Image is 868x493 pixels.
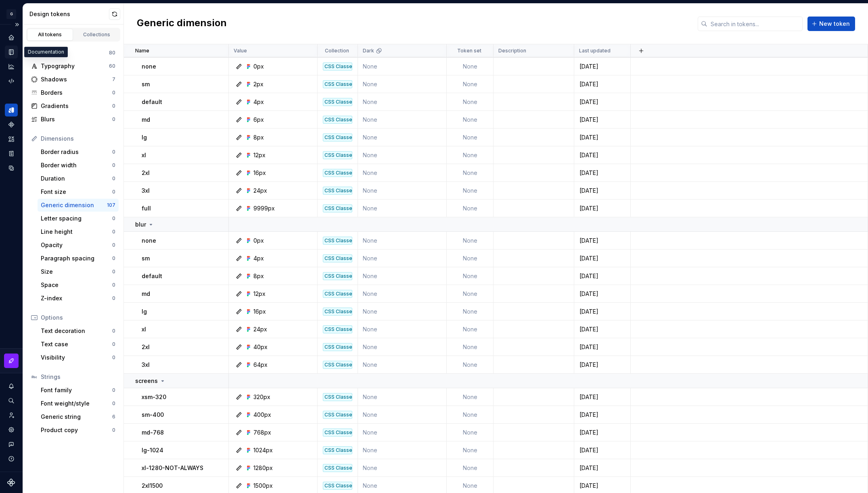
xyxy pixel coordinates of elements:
div: Settings [5,423,18,436]
div: Opacity [41,241,112,249]
div: 768px [253,429,271,437]
td: None [447,267,494,285]
td: None [447,406,494,424]
p: full [142,204,151,212]
td: None [447,356,494,374]
div: [DATE] [575,272,630,280]
td: None [447,250,494,267]
div: 0 [112,282,115,288]
div: CSS Classes [323,446,352,454]
div: 0px [253,62,264,71]
div: [DATE] [575,187,630,195]
td: None [358,75,447,93]
div: Letter spacing [41,214,112,223]
a: Storybook stories [5,147,18,160]
div: Border width [41,161,112,169]
a: Borders0 [28,86,119,99]
p: xl-1280-NOT-ALWAYS [142,464,203,472]
td: None [447,285,494,303]
div: CSS Classes [323,482,352,490]
td: None [447,424,494,441]
div: CSS Classes [323,204,352,212]
div: 24px [253,187,267,195]
td: None [358,267,447,285]
div: [DATE] [575,169,630,177]
div: [DATE] [575,151,630,159]
a: Line height0 [38,225,119,238]
td: None [358,58,447,75]
p: Name [135,48,149,54]
a: Code automation [5,75,18,87]
div: 0 [112,149,115,155]
div: Collections [77,31,117,38]
div: [DATE] [575,361,630,369]
div: Typography [41,62,109,70]
div: 24px [253,325,267,333]
div: 0 [112,116,115,123]
div: Generic dimension [41,201,107,209]
div: Design tokens [29,10,109,18]
a: Paragraph spacing0 [38,252,119,265]
p: 2xl [142,343,150,351]
td: None [447,441,494,459]
td: None [447,111,494,129]
div: 1280px [253,464,273,472]
div: CSS Classes [323,80,352,88]
div: 64px [253,361,268,369]
a: Colors80 [28,46,119,59]
div: CSS Classes [323,308,352,316]
div: [DATE] [575,393,630,401]
div: Documentation [24,47,68,57]
div: 6 [112,414,115,420]
td: None [447,58,494,75]
div: 0 [112,341,115,347]
div: Text decoration [41,327,112,335]
td: None [358,406,447,424]
td: None [447,200,494,217]
input: Search in tokens... [707,17,803,31]
div: Space [41,281,112,289]
div: 0 [112,354,115,361]
div: [DATE] [575,98,630,106]
div: CSS Classes [323,361,352,369]
div: 0 [112,400,115,407]
p: 2xl1500 [142,482,163,490]
div: CSS Classes [323,187,352,195]
div: CSS Classes [323,254,352,262]
div: 12px [253,151,266,159]
div: Notifications [5,380,18,393]
div: CSS Classes [323,237,352,245]
p: 3xl [142,187,150,195]
div: CSS Classes [323,411,352,419]
button: Contact support [5,438,18,451]
td: None [447,93,494,111]
div: 0 [112,295,115,302]
a: Data sources [5,162,18,175]
div: [DATE] [575,411,630,419]
p: Last updated [579,48,611,54]
p: xl [142,325,146,333]
td: None [447,459,494,477]
div: 4px [253,98,264,106]
div: [DATE] [575,290,630,298]
div: Line height [41,228,112,236]
div: Dimensions [41,135,115,143]
a: Text decoration0 [38,325,119,337]
div: Blurs [41,115,112,123]
div: 0 [112,215,115,222]
div: Gradients [41,102,112,110]
div: Strings [41,373,115,381]
p: default [142,98,162,106]
a: Typography60 [28,60,119,73]
div: 6px [253,116,264,124]
a: Font family0 [38,384,119,397]
td: None [447,232,494,250]
div: 0px [253,237,264,245]
div: Search ⌘K [5,394,18,407]
a: Supernova Logo [7,478,15,487]
td: None [358,356,447,374]
div: CSS Classes [323,393,352,401]
div: 0 [112,255,115,262]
